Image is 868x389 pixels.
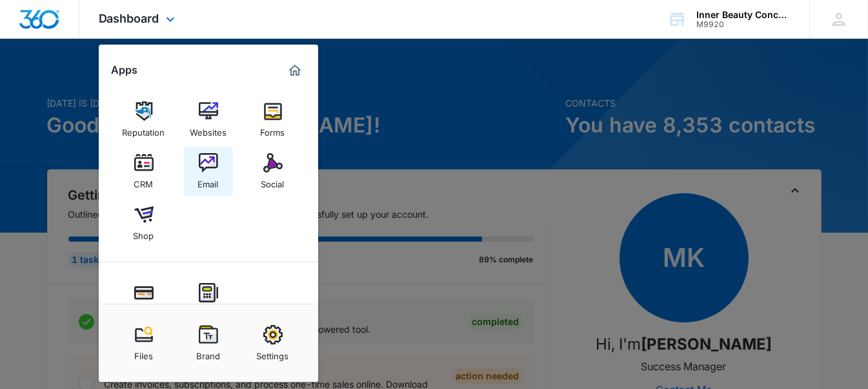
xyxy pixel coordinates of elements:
[184,147,233,196] a: Email
[184,95,233,144] a: Websites
[119,277,168,326] a: Payments
[134,344,153,361] div: Files
[248,147,298,196] a: Social
[184,277,233,326] a: POS
[119,319,168,368] a: Files
[200,302,217,319] div: POS
[125,302,163,319] div: Payments
[696,20,791,29] div: account id
[261,121,285,138] div: Forms
[119,147,168,196] a: CRM
[257,344,289,361] div: Settings
[190,121,227,138] div: Websites
[196,344,220,361] div: Brand
[119,95,168,144] a: Reputation
[123,121,165,138] div: Reputation
[112,64,138,76] h2: Apps
[248,319,298,368] a: Settings
[285,60,305,81] a: Marketing 360® Dashboard
[198,173,219,189] div: Email
[696,10,791,20] div: account name
[134,224,154,241] div: Shop
[134,173,154,189] div: CRM
[248,95,298,144] a: Forms
[184,319,233,368] a: Brand
[99,12,159,25] span: Dashboard
[119,198,168,247] a: Shop
[261,173,285,189] div: Social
